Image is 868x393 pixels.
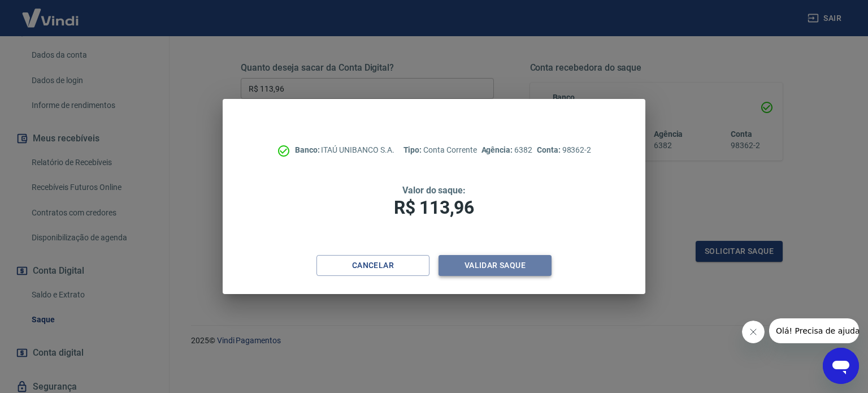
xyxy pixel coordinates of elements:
[316,255,429,276] button: Cancelar
[402,185,466,196] span: Valor do saque:
[295,145,322,154] span: Banco:
[295,144,394,156] p: ITAÚ UNIBANCO S.A.
[537,144,591,156] p: 98362-2
[394,197,474,218] span: R$ 113,96
[481,145,515,154] span: Agência:
[823,348,859,384] iframe: Botão para abrir a janela de mensagens
[769,318,859,343] iframe: Mensagem da empresa
[403,144,477,156] p: Conta Corrente
[537,145,562,154] span: Conta:
[481,144,532,156] p: 6382
[7,8,95,17] span: Olá! Precisa de ajuda?
[742,321,765,343] iframe: Fechar mensagem
[403,145,424,154] span: Tipo:
[439,255,552,276] button: Validar saque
